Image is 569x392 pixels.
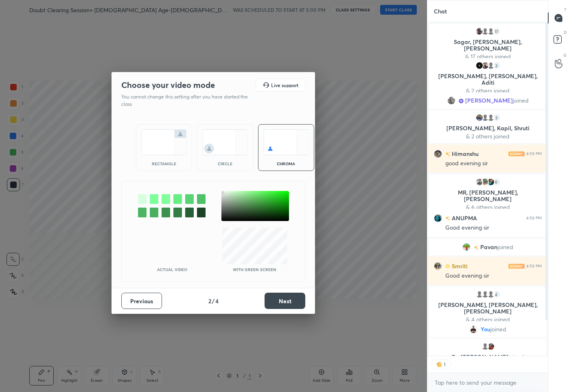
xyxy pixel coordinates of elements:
[492,114,500,122] div: 2
[445,160,542,168] div: good evening sir
[564,29,567,35] p: D
[481,27,489,35] img: default.png
[270,162,302,166] div: chroma
[480,244,497,250] span: Pavan
[434,316,541,323] p: & 4 others joined
[434,73,541,86] p: [PERSON_NAME], [PERSON_NAME], Aditi
[486,178,495,186] img: ae8d729ade6c49fcaa84b0dc7b52ef12.jpg
[121,80,215,90] h2: Choose your video mode
[208,297,211,305] h4: 2
[445,264,450,269] img: Learner_Badge_beginner_1_8b307cf2a0.svg
[434,204,541,210] p: & 6 others joined
[508,264,525,269] img: iconic-light.a09c19a4.png
[434,302,541,315] p: [PERSON_NAME], [PERSON_NAME], [PERSON_NAME]
[263,129,309,155] img: chromaScreenIcon.c19ab0a0.svg
[492,178,500,186] div: 6
[121,293,162,309] button: Previous
[450,149,479,158] h6: Himanshu
[427,0,453,22] p: Chat
[209,162,241,166] div: circle
[526,151,542,156] div: 4:59 PM
[434,125,541,131] p: [PERSON_NAME], Kapil, Shruti
[481,342,489,350] img: default.png
[475,290,483,298] img: default.png
[434,189,541,202] p: MR, [PERSON_NAME], [PERSON_NAME]
[215,297,219,305] h4: 4
[445,216,450,221] img: no-rating-badge.077c3623.svg
[427,22,548,356] div: grid
[486,61,495,70] img: default.png
[563,52,567,58] p: G
[465,97,512,104] span: [PERSON_NAME]
[434,354,541,360] p: Dr, [PERSON_NAME]
[434,53,541,60] p: & 17 others joined
[497,244,513,250] span: joined
[512,97,528,104] span: joined
[458,99,463,103] img: Learner_Badge_scholar_0185234fc8.svg
[443,361,446,368] div: 1
[486,114,495,122] img: default.png
[469,325,477,333] img: 5e4684a76207475b9f855c68b09177c0.jpg
[233,267,276,272] p: With green screen
[271,83,298,88] h5: Live support
[508,353,524,361] span: joined
[202,129,248,155] img: circleScreenIcon.acc0effb.svg
[148,162,180,166] div: rectangle
[475,61,483,70] img: 3
[481,326,490,333] span: You
[475,114,483,122] img: 077e962a81da4450a3723cb211b9abcf.jpg
[434,150,442,158] img: f25cdeb0c54e4d7c9afd793e0bf8e056.80586884_3
[445,224,542,232] div: Good evening sir
[434,214,442,222] img: 5f10e02224f243febadd0b0f76a28fbd.jpg
[475,178,483,186] img: 5b4474b1c13d4acfa089ec3cb1aa96f8.jpg
[481,61,489,70] img: e0baf1229f024bc5b99f68b697212781.jpg
[434,133,541,140] p: & 2 others joined
[526,216,542,221] div: 4:59 PM
[564,7,567,13] p: T
[450,214,477,222] h6: ANUPMA
[492,290,500,298] div: 4
[462,243,471,251] img: 12d115b898314e8890d0cc77518db8a0.jpg
[212,297,214,305] h4: /
[434,262,442,270] img: 1efc380a508d40c9b74175519d1f7047.jpg
[526,264,542,269] div: 4:59 PM
[157,267,187,272] p: Actual Video
[445,272,542,280] div: Good evening sir
[490,326,506,333] span: joined
[141,129,187,155] img: normalScreenIcon.ae25ed63.svg
[486,342,495,350] img: f388fd1fb65d4d7681ec3ebc2be158ab.jpg
[481,114,489,122] img: default.png
[450,262,468,270] h6: Smriti
[445,152,450,156] img: no-rating-badge.077c3623.svg
[475,27,483,35] img: 0363e219e058495cbd4d58e7b29c715b.jpg
[434,88,541,94] p: & 2 others joined
[492,61,500,70] div: 2
[508,151,525,156] img: iconic-light.a09c19a4.png
[121,93,253,108] p: You cannot change this setting after you have started the class
[447,96,455,105] img: edb0578e7342401bb6ce4e00c183b5c2.jpg
[481,290,489,298] img: default.png
[492,27,500,35] div: 17
[474,245,479,250] img: no-rating-badge.077c3623.svg
[486,27,495,35] img: default.png
[434,39,541,52] p: Sagar, [PERSON_NAME], [PERSON_NAME]
[265,293,305,309] button: Next
[486,290,495,298] img: default.png
[435,360,443,368] img: clapping_hands.png
[481,178,489,186] img: 1efc380a508d40c9b74175519d1f7047.jpg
